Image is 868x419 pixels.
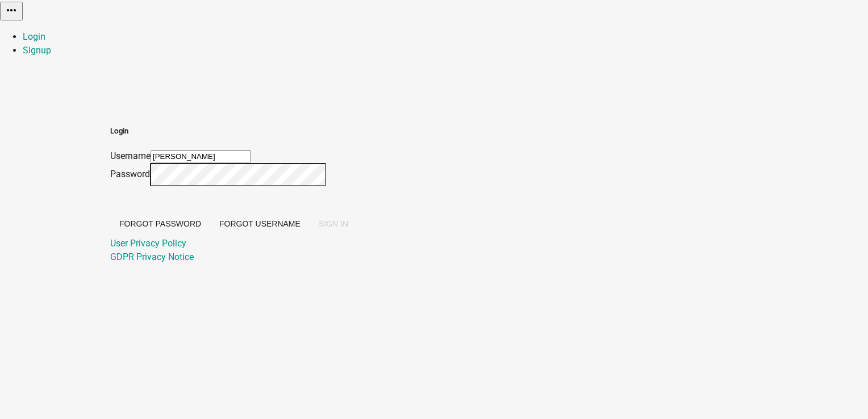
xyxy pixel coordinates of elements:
button: Forgot Password [110,213,210,234]
button: Forgot Username [210,213,310,234]
a: Login [23,31,45,42]
a: GDPR Privacy Notice [110,252,194,262]
h5: Login [110,125,357,137]
a: Signup [23,45,51,56]
label: Username [110,150,151,161]
label: Password [110,169,150,179]
a: User Privacy Policy [110,238,186,249]
span: SIGN IN [319,219,348,228]
i: more_horiz [5,3,18,17]
button: SIGN IN [310,213,357,234]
